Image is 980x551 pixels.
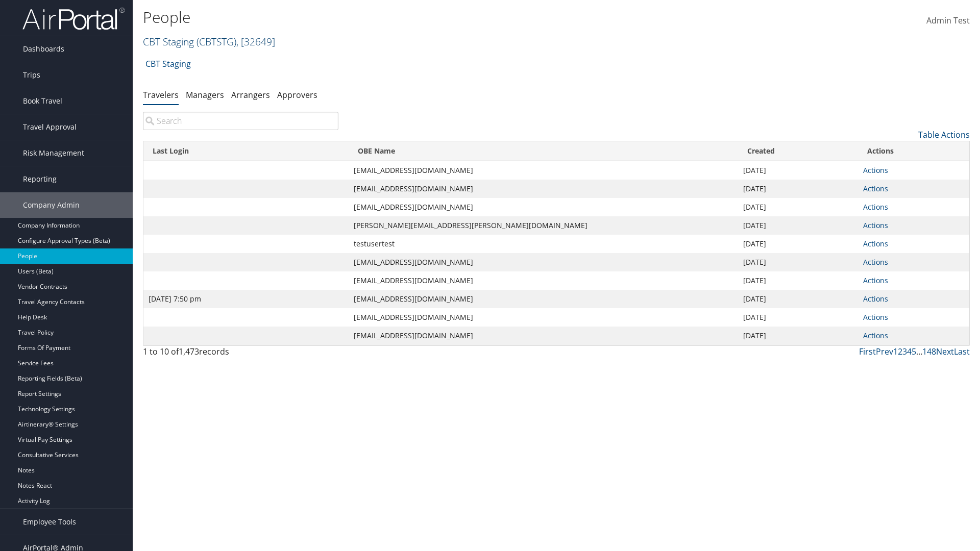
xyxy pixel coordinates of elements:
td: [EMAIL_ADDRESS][DOMAIN_NAME] [349,308,738,327]
a: 148 [922,346,936,357]
span: … [916,346,922,357]
span: Travel Approval [23,114,77,140]
span: Admin Test [926,15,970,26]
td: [DATE] 7:50 pm [143,290,349,308]
td: [PERSON_NAME][EMAIL_ADDRESS][PERSON_NAME][DOMAIN_NAME] [349,216,738,235]
a: Table Actions [918,129,970,140]
a: Actions [863,239,888,248]
a: Actions [863,257,888,267]
a: 5 [912,346,916,357]
span: Trips [23,62,40,88]
a: Prev [876,346,893,357]
a: Approvers [277,89,317,101]
span: Dashboards [23,36,64,62]
a: Last [954,346,970,357]
td: [DATE] [738,253,858,271]
span: Risk Management [23,140,84,166]
a: Actions [863,275,888,285]
a: Arrangers [231,89,270,101]
td: [DATE] [738,198,858,216]
span: , [ 32649 ] [236,35,275,48]
td: testusertest [349,235,738,253]
a: Actions [863,294,888,304]
span: Reporting [23,166,57,192]
a: Actions [863,220,888,230]
a: Travelers [143,89,179,101]
a: Actions [863,312,888,322]
td: [EMAIL_ADDRESS][DOMAIN_NAME] [349,198,738,216]
a: Actions [863,202,888,212]
a: Managers [186,89,224,101]
td: [DATE] [738,235,858,253]
a: Actions [863,331,888,340]
td: [EMAIL_ADDRESS][DOMAIN_NAME] [349,271,738,290]
td: [EMAIL_ADDRESS][DOMAIN_NAME] [349,290,738,308]
td: [DATE] [738,308,858,327]
input: Search [143,112,338,130]
a: First [859,346,876,357]
h1: People [143,7,694,28]
span: Company Admin [23,192,80,218]
td: [EMAIL_ADDRESS][DOMAIN_NAME] [349,327,738,345]
th: Created: activate to sort column ascending [738,141,858,161]
th: Last Login: activate to sort column ascending [143,141,349,161]
th: Actions [858,141,969,161]
span: Employee Tools [23,509,76,535]
td: [DATE] [738,161,858,180]
a: 2 [898,346,902,357]
a: 4 [907,346,912,357]
td: [EMAIL_ADDRESS][DOMAIN_NAME] [349,161,738,180]
td: [DATE] [738,271,858,290]
a: Admin Test [926,5,970,37]
td: [EMAIL_ADDRESS][DOMAIN_NAME] [349,253,738,271]
th: OBE Name: activate to sort column ascending [349,141,738,161]
a: 1 [893,346,898,357]
a: 3 [902,346,907,357]
div: 1 to 10 of records [143,345,338,363]
span: 1,473 [179,346,199,357]
a: Actions [863,184,888,193]
a: CBT Staging [145,54,191,74]
td: [DATE] [738,327,858,345]
span: ( CBTSTG ) [197,35,236,48]
td: [DATE] [738,216,858,235]
td: [EMAIL_ADDRESS][DOMAIN_NAME] [349,180,738,198]
a: CBT Staging [143,35,275,48]
span: Book Travel [23,88,62,114]
a: Actions [863,165,888,175]
a: Next [936,346,954,357]
img: airportal-logo.png [22,7,125,31]
td: [DATE] [738,180,858,198]
td: [DATE] [738,290,858,308]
